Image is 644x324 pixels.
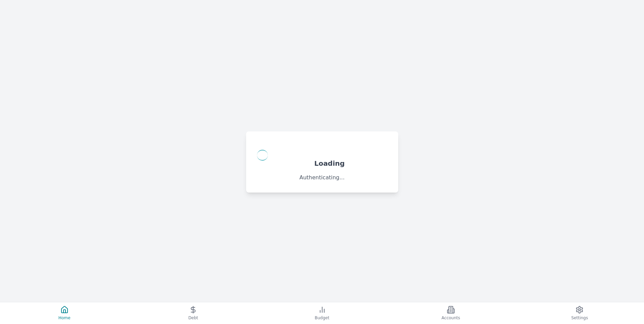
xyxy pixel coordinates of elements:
button: Debt [129,302,257,324]
p: Authenticating... [257,174,387,182]
span: Debt [188,315,198,321]
button: Accounts [386,302,515,324]
span: Budget [315,315,329,321]
span: Accounts [442,315,460,321]
button: Budget [258,302,386,324]
h2: Loading [314,159,345,168]
span: Settings [571,315,588,321]
span: Home [58,315,70,321]
button: Settings [515,302,644,324]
